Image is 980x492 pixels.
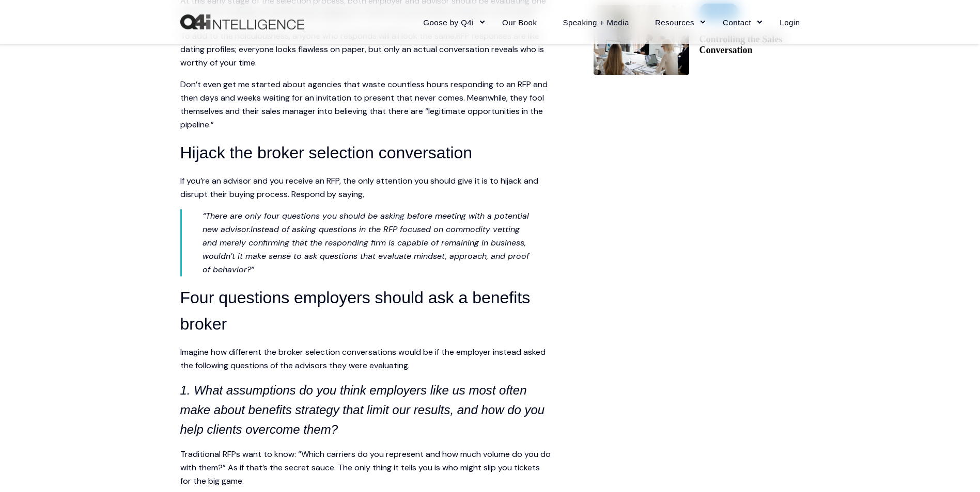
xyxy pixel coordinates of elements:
[699,34,800,56] a: Controlling the Sales Conversation
[180,383,545,436] i: 1. What assumptions do you think employers like us most often make about benefits strategy that l...
[180,449,551,486] span: Traditional RFPs want to know: “Which carriers do you represent and how much volume do you do wit...
[203,210,529,235] span: “There are only four questions you should be asking before meeting with a potential new advisor.
[180,14,304,30] a: Back to Home
[203,224,529,275] span: Instead of asking questions in the RFP focused on commodity vetting and merely confirming that th...
[180,175,538,200] span: If you’re an advisor and you receive an RFP, the only attention you should give it is to hijack a...
[180,347,546,371] span: Imagine how different the broker selection conversations would be if the employer instead asked t...
[180,285,552,337] h3: Four questions employers should ask a benefits broker
[180,140,552,166] h3: Hijack the broker selection conversation
[180,79,548,130] span: Don’t even get me started about agencies that waste countless hours responding to an RFP and then...
[180,30,544,68] span: RFP responses are like dating profiles; everyone looks flawless on paper, but only an actual conv...
[180,14,304,30] img: Q4intelligence, LLC logo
